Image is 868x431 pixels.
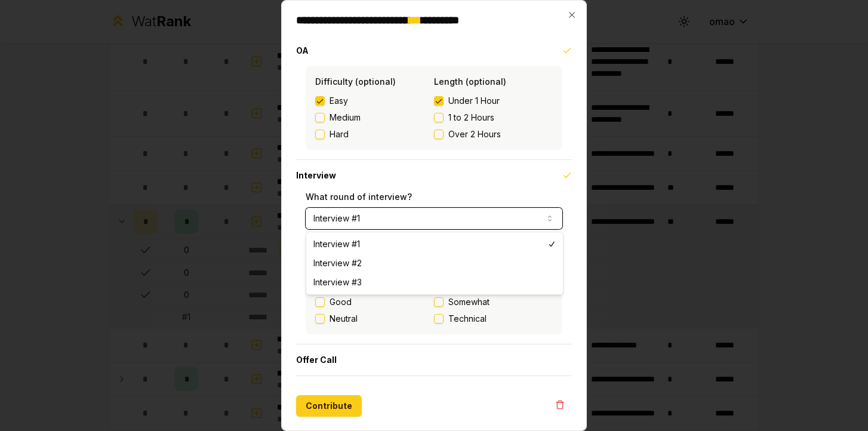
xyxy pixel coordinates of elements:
[313,257,362,269] span: Interview #2
[330,128,349,140] span: Hard
[330,296,352,308] label: Good
[448,128,501,140] span: Over 2 Hours
[434,76,506,87] label: Length (optional)
[296,191,572,344] div: Interview
[313,276,362,288] span: Interview #3
[296,395,362,417] button: Contribute
[448,313,487,325] span: Technical
[448,112,494,124] span: 1 to 2 Hours
[448,296,490,308] span: Somewhat
[330,112,361,124] span: Medium
[313,238,360,250] span: Interview #1
[296,160,572,191] button: Interview
[315,76,396,87] label: Difficulty (optional)
[296,35,572,66] button: OA
[296,344,572,375] button: Offer Call
[296,66,572,159] div: OA
[330,313,358,325] label: Neutral
[330,95,348,107] span: Easy
[448,95,500,107] span: Under 1 Hour
[306,192,412,202] label: What round of interview?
